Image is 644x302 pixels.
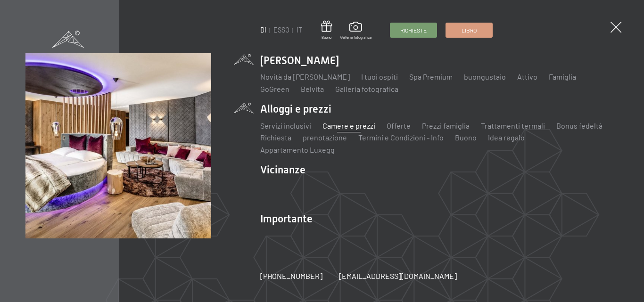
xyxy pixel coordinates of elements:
a: [EMAIL_ADDRESS][DOMAIN_NAME] [339,271,457,281]
a: GoGreen [260,84,289,93]
a: Buono [455,133,477,142]
font: [PHONE_NUMBER] [260,271,322,280]
a: Camere e prezzi [322,121,375,130]
a: Spa Premium [409,72,453,81]
a: Galleria fotografica [340,22,372,40]
a: IT [297,26,302,34]
a: Idea regalo [488,133,525,142]
font: Libro [462,27,477,33]
a: Appartamento Luxegg [260,145,335,154]
a: Richiesta [260,133,291,142]
a: Trattamenti termali [481,121,545,130]
a: Famiglia [549,72,576,81]
a: [PHONE_NUMBER] [260,271,322,281]
font: [EMAIL_ADDRESS][DOMAIN_NAME] [339,271,457,280]
font: Buono [322,35,331,40]
a: Belvita [301,84,324,93]
a: Novità da [PERSON_NAME] [260,72,350,81]
a: Richieste [391,23,437,37]
font: Galleria fotografica [340,35,372,40]
a: Prezzi famiglia [422,121,470,130]
a: Buono [321,21,332,40]
a: buongustaio [464,72,506,81]
a: Servizi inclusivi [260,121,311,130]
a: DI [260,26,266,34]
a: prenotazione [303,133,347,142]
a: ESSO [273,26,289,34]
a: Termini e Condizioni - Info [358,133,444,142]
font: Richieste [401,27,427,33]
a: Galleria fotografica [335,84,398,93]
a: Libro [446,23,492,37]
a: Bonus fedeltà [556,121,603,130]
a: Attivo [517,72,537,81]
a: I tuoi ospiti [361,72,398,81]
a: Offerte [387,121,411,130]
